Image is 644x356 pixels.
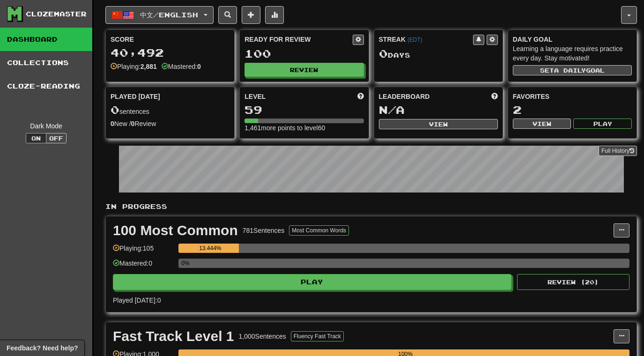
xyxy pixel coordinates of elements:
button: Off [46,133,67,143]
button: View [379,119,498,129]
div: Day s [379,48,498,60]
div: Streak [379,35,473,44]
span: Played [DATE]: 0 [113,297,161,304]
span: 0 [379,47,388,60]
div: sentences [111,104,229,116]
button: Review (20) [517,274,629,290]
button: Play [573,119,632,129]
span: This week in points, UTC [491,92,498,101]
div: Playing: 105 [113,244,174,259]
div: 2 [513,104,632,116]
strong: 0 [111,120,114,127]
div: 100 [244,48,363,59]
button: Most Common Words [289,225,349,236]
div: Playing: [111,62,157,71]
button: Review [244,63,363,77]
span: 0 [111,103,119,116]
a: Full History [599,146,637,156]
div: Learning a language requires practice every day. Stay motivated! [513,44,632,63]
span: Score more points to level up [357,92,364,101]
div: Dark Mode [7,121,85,131]
button: Fluency Fast Track [291,331,344,341]
strong: 0 [131,120,135,127]
div: Mastered: 0 [113,259,174,274]
a: (EDT) [407,37,422,43]
div: Clozemaster [26,9,87,19]
div: 1,461 more points to level 60 [244,123,363,133]
p: In Progress [105,202,637,211]
div: New / Review [111,119,229,128]
div: 59 [244,104,363,116]
div: Ready for Review [244,35,352,44]
span: Leaderboard [379,92,430,101]
div: 13.444% [181,244,239,253]
button: More stats [265,6,284,24]
div: 100 Most Common [113,223,238,237]
div: 40,492 [111,47,229,59]
div: 1,000 Sentences [239,332,286,341]
div: Daily Goal [513,35,632,44]
button: Seta dailygoal [513,65,632,75]
strong: 2,881 [141,63,157,70]
div: Fast Track Level 1 [113,329,234,343]
button: Play [113,274,511,290]
div: Mastered: [162,62,201,71]
div: Score [111,35,229,44]
button: View [513,119,571,129]
span: 中文 / English [140,11,198,19]
button: On [26,133,46,143]
span: N/A [379,103,405,116]
span: Level [244,92,266,101]
span: Open feedback widget [7,343,78,353]
span: Played [DATE] [111,92,160,101]
button: Add sentence to collection [242,6,260,24]
span: a daily [554,67,586,74]
button: 中文/English [105,6,214,24]
div: Favorites [513,92,632,101]
strong: 0 [197,63,201,70]
button: Search sentences [218,6,237,24]
div: 781 Sentences [243,226,285,235]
